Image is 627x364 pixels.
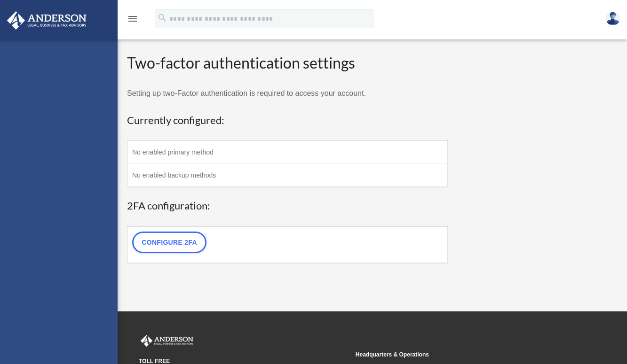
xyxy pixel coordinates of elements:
[4,11,89,30] img: Anderson Advisors Platinum Portal
[127,199,448,213] h3: 2FA configuration:
[127,141,448,164] td: No enabled primary method
[127,87,448,100] p: Setting up two-Factor authentication is required to access your account.
[127,113,448,128] h3: Currently configured:
[127,164,448,187] td: No enabled backup methods
[356,350,566,360] small: Headquarters & Operations
[132,232,206,253] a: Configure 2FA
[127,53,448,74] h2: Two-factor authentication settings
[606,12,620,25] img: User Pic
[127,16,138,24] a: menu
[139,335,195,347] img: Anderson Advisors Platinum Portal
[157,13,167,23] i: search
[127,13,138,24] i: menu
